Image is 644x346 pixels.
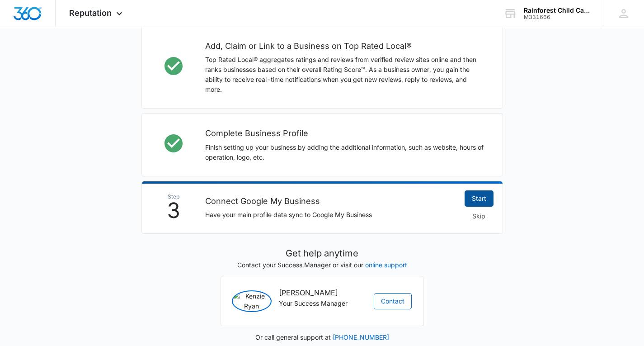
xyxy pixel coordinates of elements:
span: Reputation [69,8,112,18]
p: Your Success Manager [279,299,366,308]
p: Top Rated Local® aggregates ratings and reviews from verified review sites online and then ranks ... [205,55,484,95]
button: Contact [374,293,412,309]
span: Contact [381,296,404,306]
img: Kenzie Ryan [232,290,272,312]
p: Or call general support at [221,332,424,342]
h2: Complete Business Profile [205,127,484,140]
h6: [PERSON_NAME] [279,287,366,299]
div: account id [524,14,590,20]
div: 3 [151,194,196,221]
p: Contact your Success Manager or visit our [221,260,424,270]
a: [PHONE_NUMBER] [333,333,389,341]
h5: Get help anytime [221,246,424,260]
span: Skip [472,211,485,221]
a: Start [465,190,494,207]
h2: Add, Claim or Link to a Business on Top Rated Local® [205,40,484,52]
p: Finish setting up your business by adding the additional information, such as website, hours of o... [205,142,484,162]
p: Have your main profile data sync to Google My Business [205,210,456,220]
button: Skip [465,208,494,224]
h2: Connect Google My Business [205,195,456,208]
a: online support [365,261,407,269]
div: account name [524,7,590,14]
span: Step [151,194,196,199]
